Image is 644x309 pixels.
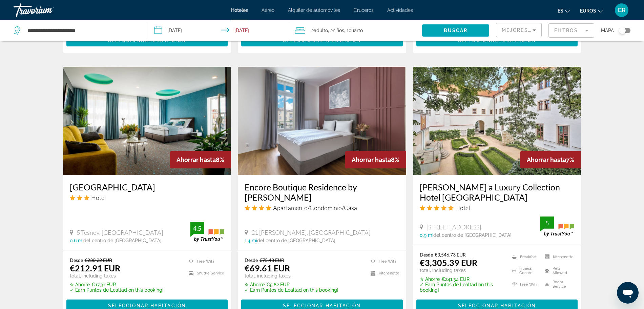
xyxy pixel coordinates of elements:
button: Check-in date: Nov 18, 2025 Check-out date: Nov 19, 2025 [147,20,288,41]
a: [GEOGRAPHIC_DATA] [70,182,225,192]
span: 2 [311,26,328,35]
button: Seleccionar habitación [416,34,578,46]
li: Free WiFi [185,257,224,266]
span: 21 [PERSON_NAME], [GEOGRAPHIC_DATA] [251,229,370,236]
a: Seleccionar habitación [241,36,403,43]
ins: €69.61 EUR [245,263,290,273]
p: ✓ Earn Puntos de Lealtad on this booking! [245,287,338,293]
p: €5.82 EUR [245,282,338,287]
span: Seleccionar habitación [458,303,536,308]
a: Seleccionar habitación [416,301,578,309]
a: Aéreo [262,7,274,13]
p: total, including taxes [245,273,338,279]
span: del centro de [GEOGRAPHIC_DATA] [83,238,162,243]
span: ✮ Ahorre [420,276,440,282]
li: Kitchenette [541,252,574,262]
button: Cambiar idioma [558,6,570,16]
p: ✓ Earn Puntos de Lealtad on this booking! [420,282,503,293]
span: Desde [420,252,433,257]
span: Niños [333,28,344,33]
a: Hotel image [413,67,581,175]
img: Hotel image [63,67,231,175]
iframe: Botón para iniciar la ventana de mensajería [617,282,639,304]
button: Filter [548,23,594,38]
li: Kitchenette [367,269,399,277]
span: Ahorrar hasta [176,156,216,163]
p: total, including taxes [420,268,503,273]
a: Cruceros [354,7,374,13]
span: Cuarto [349,28,363,33]
div: 4.5 [190,224,204,232]
li: Fitness Center [508,266,541,276]
div: 8% [345,151,406,168]
span: ✮ Ahorre [70,282,90,287]
ins: €212.91 EUR [70,263,120,273]
mat-select: Sort by [502,26,536,34]
li: Breakfast [508,252,541,262]
a: Actividades [387,7,413,13]
li: Free WiFi [508,279,541,289]
span: Hotel [91,194,106,201]
div: 8% [170,151,231,168]
span: , 2 [328,26,344,35]
button: Toggle map [614,27,630,34]
a: Seleccionar habitación [66,301,228,309]
a: [PERSON_NAME] a Luxury Collection Hotel [GEOGRAPHIC_DATA] [420,182,575,202]
p: total, including taxes [70,273,164,279]
li: Pets Allowed [541,266,574,276]
div: 5 [540,219,554,227]
li: Shuttle Service [185,269,224,277]
a: Seleccionar habitación [416,36,578,43]
img: Hotel image [238,67,406,175]
a: Alquiler de automóviles [288,7,340,13]
li: Room Service [541,279,574,289]
span: [STREET_ADDRESS] [427,223,481,231]
span: ✮ Ahorre [245,282,265,287]
div: 4 star Apartment [245,204,399,211]
div: 5 star Hotel [420,204,575,211]
span: Seleccionar habitación [108,303,186,308]
font: euros [580,8,596,14]
div: 7% [520,151,581,168]
span: Buscar [444,28,468,33]
font: es [558,8,563,14]
font: CR [618,6,626,14]
span: Desde [245,257,258,263]
del: €75.43 EUR [259,257,284,263]
span: 0.6 mi [70,238,83,243]
del: €3,546.73 EUR [435,252,466,257]
a: Seleccionar habitación [66,36,228,43]
a: Travorium [14,1,81,19]
span: Mejores descuentos [502,27,569,33]
button: Cambiar moneda [580,6,603,16]
div: 3 star Hotel [70,194,225,201]
span: Ahorrar hasta [352,156,391,163]
a: Encore Boutique Residence by [PERSON_NAME] [245,182,399,202]
button: Menú de usuario [613,3,630,17]
span: del centro de [GEOGRAPHIC_DATA] [257,238,335,243]
p: €241.34 EUR [420,276,503,282]
span: 1.4 mi [245,238,257,243]
p: €17.31 EUR [70,282,164,287]
img: trustyou-badge.svg [190,222,224,242]
del: €230.22 EUR [85,257,112,263]
button: Seleccionar habitación [241,34,403,46]
span: , 1 [344,26,363,35]
span: Hotel [455,204,470,211]
span: Mapa [601,26,614,35]
span: Desde [70,257,83,263]
a: Seleccionar habitación [241,301,403,309]
button: Travelers: 2 adults, 2 children [288,20,422,41]
a: Hoteles [231,7,248,13]
p: ✓ Earn Puntos de Lealtad on this booking! [70,287,164,293]
img: trustyou-badge.svg [540,217,574,236]
span: Adulto [314,28,328,33]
